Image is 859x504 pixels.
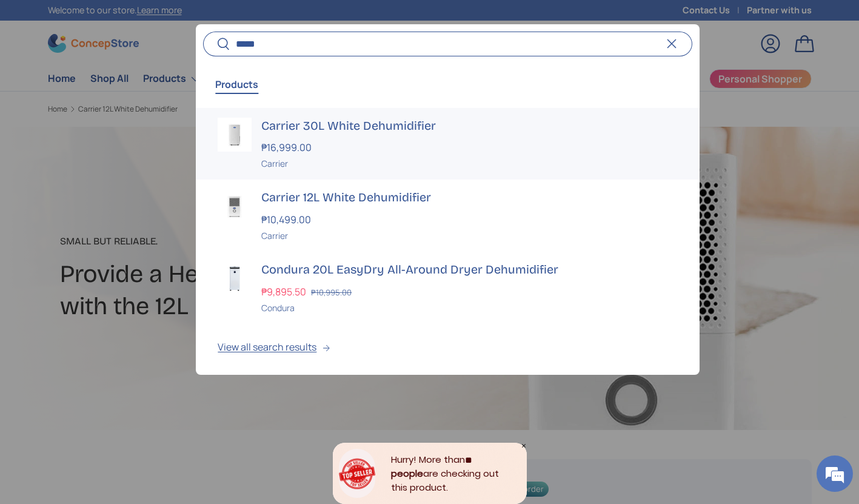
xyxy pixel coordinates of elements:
strong: ₱10,499.00 [261,213,314,226]
a: carrier-dehumidifier-30-liter-full-view-concepstore Carrier 30L White Dehumidifier ₱16,999.00 Car... [196,108,699,180]
h3: Carrier 12L White Dehumidifier [261,189,677,206]
textarea: Type your message and hit 'Enter' [6,331,231,374]
div: Chat with us now [63,68,204,84]
img: condura-easy-dry-dehumidifier-full-view-concepstore.ph [218,261,252,295]
button: View all search results [196,324,699,375]
h3: Carrier 30L White Dehumidifier [261,118,677,135]
div: Condura [261,301,677,314]
span: We're online! [70,153,167,275]
button: Products [215,70,258,98]
div: Close [521,443,527,449]
h3: Condura 20L EasyDry All-Around Dryer Dehumidifier [261,261,677,278]
img: carrier-dehumidifier-12-liter-full-view-concepstore [218,189,252,223]
strong: ₱9,895.50 [261,285,309,298]
s: ₱10,995.00 [311,287,352,298]
a: condura-easy-dry-dehumidifier-full-view-concepstore.ph Condura 20L EasyDry All-Around Dryer Dehum... [196,252,699,324]
strong: ₱16,999.00 [261,141,315,154]
a: carrier-dehumidifier-12-liter-full-view-concepstore Carrier 12L White Dehumidifier ₱10,499.00 Car... [196,180,699,252]
img: carrier-dehumidifier-30-liter-full-view-concepstore [218,118,252,152]
div: Carrier [261,229,677,242]
div: Minimize live chat window [199,6,228,35]
div: Carrier [261,157,677,170]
